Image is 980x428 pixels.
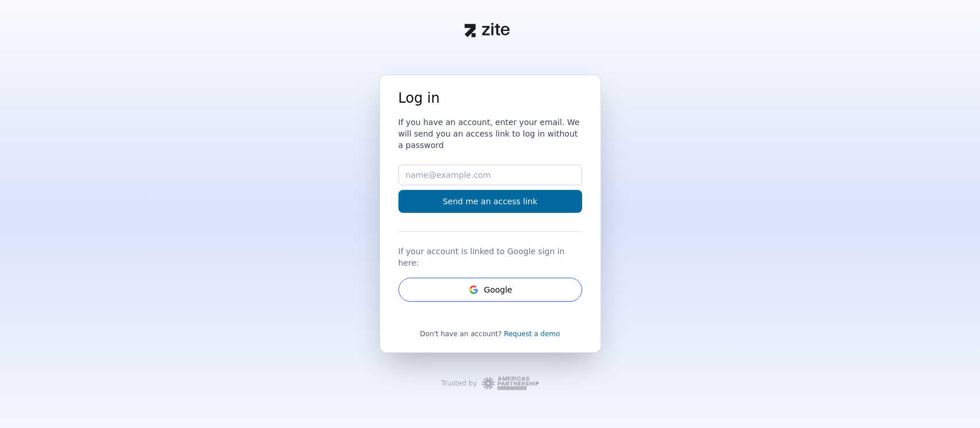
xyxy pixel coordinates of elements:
a: Request a demo [504,330,560,338]
svg: Google [468,284,479,295]
div: Trusted by [441,379,477,388]
div: If your account is linked to Google sign in here: [398,241,582,269]
div: Don't have an account? [398,329,582,338]
button: GoogleGoogle [398,278,582,302]
h3: If you have an account, enter your email. We will send you an access link to log in without a pas... [398,116,582,151]
button: Send me an access link [398,190,582,213]
h1: Log in [398,89,582,107]
img: Workspace Logo [482,376,539,391]
input: name@example.com [398,165,582,185]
